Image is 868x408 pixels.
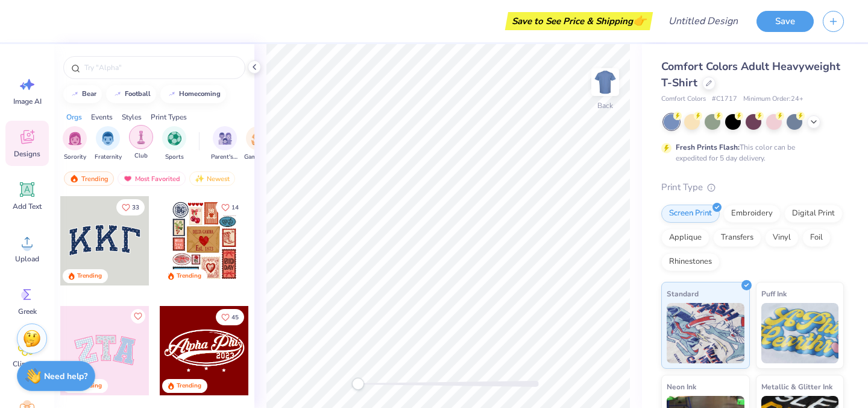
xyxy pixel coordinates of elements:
div: Orgs [66,112,82,123]
div: This color can be expedited for 5 day delivery. [676,142,824,164]
input: Try "Alpha" [83,62,237,74]
span: 👉 [633,13,646,28]
strong: Need help? [44,371,87,382]
div: Trending [177,381,201,390]
div: Newest [189,171,235,186]
span: Add Text [13,202,42,211]
span: Greek [18,307,37,316]
button: bear [63,85,102,103]
span: Comfort Colors [661,94,706,104]
div: Foil [802,229,831,247]
div: Vinyl [765,229,799,247]
button: Like [216,309,244,325]
img: most_fav.gif [123,174,133,183]
span: Sports [165,153,184,162]
div: filter for Sorority [63,126,87,162]
div: Rhinestones [661,253,720,271]
span: 33 [132,205,139,211]
div: Trending [177,272,201,281]
span: Sorority [64,153,86,162]
button: filter button [162,126,186,162]
button: Like [116,199,145,215]
div: Embroidery [723,205,781,223]
div: Back [597,100,613,111]
button: Like [216,199,244,215]
span: Fraternity [95,153,122,162]
span: Image AI [13,97,42,106]
img: trending.gif [69,174,79,183]
span: Designs [14,149,40,159]
span: Comfort Colors Adult Heavyweight T-Shirt [661,59,840,90]
span: Upload [15,254,39,264]
div: filter for Club [129,125,153,161]
div: Transfers [713,229,761,247]
button: Save [756,11,814,32]
div: filter for Parent's Weekend [211,126,239,162]
img: Parent's Weekend Image [218,132,232,145]
img: Sorority Image [68,132,82,145]
span: Metallic & Glitter Ink [761,380,832,393]
input: Untitled Design [659,9,747,33]
img: trend_line.gif [113,91,122,98]
span: 14 [231,205,239,211]
span: Neon Ink [667,380,696,393]
div: Save to See Price & Shipping [508,12,650,30]
button: filter button [95,126,122,162]
span: Standard [667,287,699,300]
img: Puff Ink [761,303,839,363]
img: trend_line.gif [70,91,80,98]
img: trend_line.gif [167,91,177,98]
span: Game Day [244,153,272,162]
div: homecoming [179,91,221,97]
div: Screen Print [661,205,720,223]
span: Parent's Weekend [211,153,239,162]
span: # C1717 [712,94,737,104]
div: Trending [77,272,102,281]
div: filter for Fraternity [95,126,122,162]
div: Styles [122,112,142,123]
div: filter for Sports [162,126,186,162]
div: Applique [661,229,709,247]
img: Back [593,70,617,94]
div: Digital Print [784,205,843,223]
span: Minimum Order: 24 + [743,94,804,104]
button: homecoming [160,85,226,103]
div: Trending [64,171,114,186]
div: filter for Game Day [244,126,272,162]
span: Clipart & logos [7,359,47,378]
span: Puff Ink [761,287,787,300]
img: Club Image [134,130,148,144]
strong: Fresh Prints Flash: [676,142,740,152]
button: filter button [244,126,272,162]
div: football [125,91,151,97]
img: Standard [667,303,744,363]
div: Print Types [151,112,187,123]
span: Club [134,151,148,161]
button: football [106,85,156,103]
button: filter button [129,126,153,162]
div: bear [82,91,96,97]
img: Game Day Image [251,132,265,145]
button: Like [131,309,145,324]
div: Most Favorited [118,171,186,186]
div: Accessibility label [352,378,364,390]
div: Print Type [661,180,844,194]
button: filter button [211,126,239,162]
div: Events [91,112,113,123]
img: Sports Image [168,132,181,145]
img: Fraternity Image [101,132,115,145]
span: 45 [231,314,239,320]
button: filter button [63,126,87,162]
img: newest.gif [195,174,204,183]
